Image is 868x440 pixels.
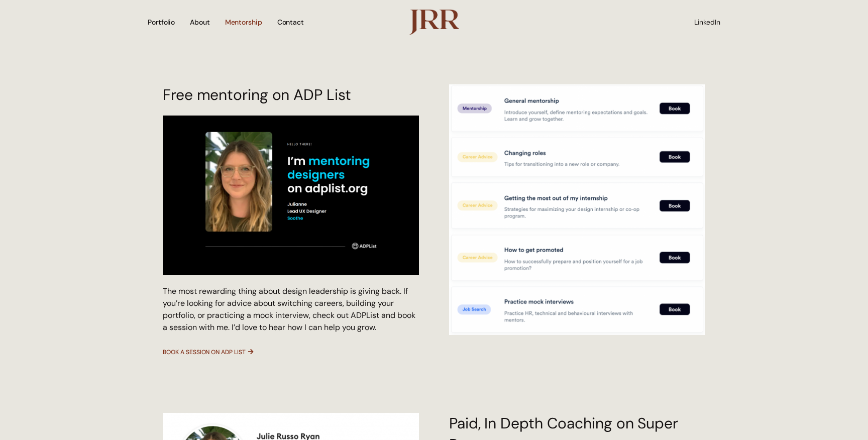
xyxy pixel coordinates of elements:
[449,84,705,335] img: book a session
[409,9,459,35] img: logo
[148,5,377,39] nav: Menu
[277,5,304,39] a: Contact
[163,116,419,276] img: ADP List Info
[225,5,262,39] a: Mentorship
[190,5,210,39] a: About
[163,84,419,105] h2: Free mentoring on ADP List
[694,18,720,26] a: LinkedIn
[163,286,415,333] span: The most rewarding thing about design leadership is giving back. If you’re looking for advice abo...
[163,349,254,356] a: Book a session on adp list
[148,5,175,39] a: Portfolio
[163,349,246,356] span: Book a session on adp list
